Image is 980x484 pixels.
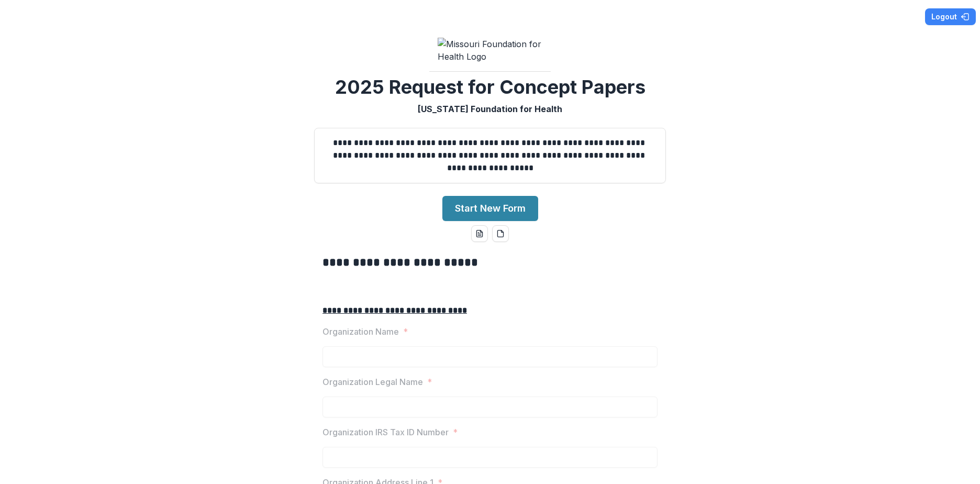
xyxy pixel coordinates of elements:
button: Logout [925,8,976,25]
button: Start New Form [442,196,538,221]
img: Missouri Foundation for Health Logo [438,38,542,63]
h2: 2025 Request for Concept Papers [335,76,645,98]
button: word-download [471,225,488,242]
button: pdf-download [492,225,509,242]
p: Organization Name [322,325,399,338]
p: Organization Legal Name [322,376,423,388]
p: [US_STATE] Foundation for Health [418,103,562,115]
p: Organization IRS Tax ID Number [322,426,449,438]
